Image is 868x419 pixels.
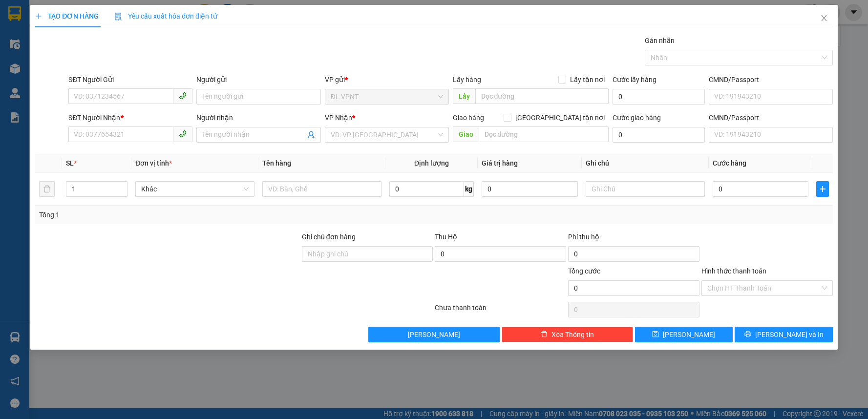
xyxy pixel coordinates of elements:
[68,112,192,123] div: SĐT Người Nhận
[179,92,187,100] span: phone
[817,185,828,193] span: plus
[810,5,838,32] button: Close
[141,182,249,196] span: Khác
[331,89,443,104] span: ĐL VPNT
[735,327,833,342] button: printer[PERSON_NAME] và In
[502,327,633,342] button: deleteXóa Thông tin
[114,12,217,20] span: Yêu cầu xuất hóa đơn điện tử
[434,302,567,319] div: Chưa thanh toán
[35,13,42,20] span: plus
[613,89,705,105] input: Cước lấy hàng
[511,112,609,123] span: [GEOGRAPHIC_DATA] tận nơi
[325,74,449,85] div: VP gửi
[68,74,192,85] div: SĐT Người Gửi
[701,267,766,275] label: Hình thức thanh toán
[482,159,518,167] span: Giá trị hàng
[755,329,824,340] span: [PERSON_NAME] và In
[35,12,99,20] span: TẠO ĐƠN HÀNG
[709,74,833,85] div: CMND/Passport
[482,181,578,197] input: 0
[709,112,833,123] div: CMND/Passport
[479,126,609,142] input: Dọc đường
[816,181,828,197] button: plus
[135,159,172,167] span: Đơn vị tính
[325,114,352,122] span: VP Nhận
[408,329,460,340] span: [PERSON_NAME]
[566,74,609,85] span: Lấy tận nơi
[368,327,500,342] button: [PERSON_NAME]
[551,329,594,340] span: Xóa Thông tin
[66,159,74,167] span: SL
[586,181,705,197] input: Ghi Chú
[475,88,609,104] input: Dọc đường
[196,112,320,123] div: Người nhận
[645,37,675,44] label: Gán nhãn
[39,209,335,220] div: Tổng: 1
[635,327,733,342] button: save[PERSON_NAME]
[713,159,746,167] span: Cước hàng
[464,181,474,197] span: kg
[114,13,122,21] img: icon
[262,181,381,197] input: VD: Bàn, Ghế
[39,181,55,197] button: delete
[307,131,315,139] span: user-add
[744,331,751,338] span: printer
[435,233,457,241] span: Thu Hộ
[582,154,709,173] th: Ghi chú
[414,159,449,167] span: Định lượng
[453,126,479,142] span: Giao
[541,331,548,338] span: delete
[453,88,475,104] span: Lấy
[568,267,600,275] span: Tổng cước
[613,127,705,143] input: Cước giao hàng
[196,74,320,85] div: Người gửi
[262,159,291,167] span: Tên hàng
[613,76,656,84] label: Cước lấy hàng
[613,114,661,122] label: Cước giao hàng
[302,246,433,262] input: Ghi chú đơn hàng
[179,130,187,138] span: phone
[652,331,659,338] span: save
[663,329,715,340] span: [PERSON_NAME]
[302,233,356,241] label: Ghi chú đơn hàng
[820,14,828,22] span: close
[453,76,481,84] span: Lấy hàng
[568,231,699,246] div: Phí thu hộ
[453,114,484,122] span: Giao hàng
